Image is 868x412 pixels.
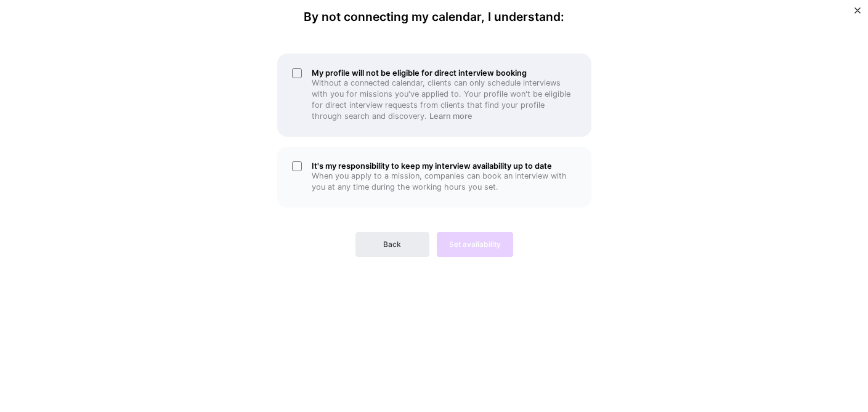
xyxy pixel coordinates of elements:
h4: By not connecting my calendar, I understand: [304,10,564,24]
span: Back [383,239,401,250]
p: Without a connected calendar, clients can only schedule interviews with you for missions you've a... [312,78,577,122]
p: When you apply to a mission, companies can book an interview with you at any time during the work... [312,171,577,193]
h5: My profile will not be eligible for direct interview booking [312,68,577,78]
h5: It's my responsibility to keep my interview availability up to date [312,161,577,171]
a: Learn more [429,111,473,121]
button: Close [854,7,861,20]
button: Back [355,232,429,257]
